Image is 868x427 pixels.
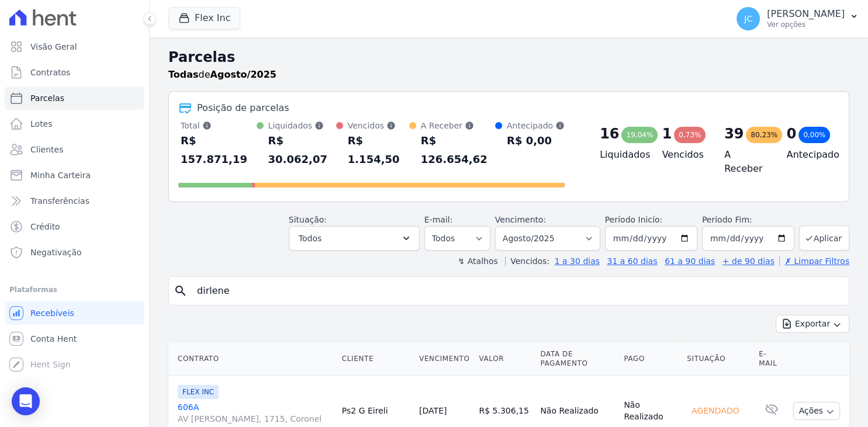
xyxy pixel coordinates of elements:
[5,164,144,187] a: Minha Carteira
[181,131,257,169] div: R$ 157.871,19
[724,124,743,143] div: 39
[662,148,706,162] h4: Vencidos
[289,226,420,251] button: Todos
[210,69,276,80] strong: Agosto/2025
[5,35,144,58] a: Visão Geral
[746,127,782,143] div: 80,23%
[5,138,144,161] a: Clientes
[424,215,453,224] label: E-mail:
[30,92,64,104] span: Parcelas
[5,327,144,350] a: Conta Hent
[5,301,144,325] a: Recebíveis
[30,118,53,130] span: Lotes
[662,124,672,143] div: 1
[30,67,70,78] span: Contratos
[12,387,40,415] div: Open Intercom Messenger
[168,47,849,68] h2: Parcelas
[30,195,89,207] span: Transferências
[30,41,77,53] span: Visão Geral
[555,256,600,266] a: 1 a 30 dias
[600,148,644,162] h4: Liquidados
[181,120,257,131] div: Total
[5,241,144,264] a: Negativação
[505,256,549,266] label: Vencidos:
[724,148,768,176] h4: A Receber
[793,402,840,420] button: Ações
[535,342,619,376] th: Data de Pagamento
[722,256,774,266] a: + de 90 dias
[168,69,199,80] strong: Todas
[727,2,868,35] button: JC [PERSON_NAME] Ver opções
[337,342,414,376] th: Cliente
[30,247,82,258] span: Negativação
[30,144,63,155] span: Clientes
[268,120,336,131] div: Liquidados
[268,131,336,169] div: R$ 30.062,07
[674,127,706,143] div: 0,73%
[495,215,546,224] label: Vencimento:
[787,148,831,162] h4: Antecipado
[687,402,743,419] div: Agendado
[621,127,658,143] div: 19,04%
[605,215,662,224] label: Período Inicío:
[702,214,794,226] label: Período Fim:
[419,406,447,415] a: [DATE]
[458,256,497,266] label: ↯ Atalhos
[178,385,219,399] span: FLEX INC
[190,279,844,303] input: Buscar por nome do lote ou do cliente
[30,221,60,232] span: Crédito
[5,189,144,213] a: Transferências
[5,215,144,238] a: Crédito
[767,8,845,20] p: [PERSON_NAME]
[744,15,752,23] span: JC
[507,131,565,150] div: R$ 0,00
[168,342,337,376] th: Contrato
[9,283,140,297] div: Plataformas
[5,112,144,136] a: Lotes
[600,124,619,143] div: 16
[776,315,849,333] button: Exportar
[5,61,144,84] a: Contratos
[754,342,789,376] th: E-mail
[30,333,77,345] span: Conta Hent
[779,256,849,266] a: ✗ Limpar Filtros
[798,127,830,143] div: 0,00%
[421,120,495,131] div: A Receber
[474,342,535,376] th: Valor
[197,101,289,115] div: Posição de parcelas
[607,256,657,266] a: 31 a 60 dias
[168,68,276,82] p: de
[799,225,849,251] button: Aplicar
[682,342,754,376] th: Situação
[168,7,240,29] button: Flex Inc
[289,215,327,224] label: Situação:
[299,231,321,245] span: Todos
[174,284,188,298] i: search
[421,131,495,169] div: R$ 126.654,62
[787,124,797,143] div: 0
[5,86,144,110] a: Parcelas
[665,256,715,266] a: 61 a 90 dias
[348,120,409,131] div: Vencidos
[414,342,474,376] th: Vencimento
[30,169,91,181] span: Minha Carteira
[619,342,682,376] th: Pago
[30,307,74,319] span: Recebíveis
[767,20,845,29] p: Ver opções
[348,131,409,169] div: R$ 1.154,50
[507,120,565,131] div: Antecipado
